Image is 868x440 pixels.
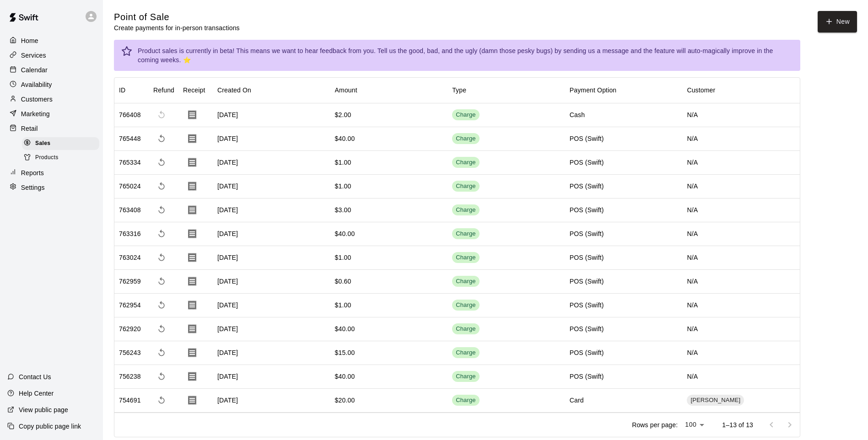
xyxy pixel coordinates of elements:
div: [DATE] [213,294,330,317]
div: N/A [682,222,800,246]
div: Charge [456,396,476,405]
span: Refund payment [153,297,170,313]
span: Refund payment [153,321,170,337]
div: Card [570,396,584,405]
p: Availability [21,80,52,89]
p: Reports [21,168,44,177]
div: $1.00 [335,182,351,191]
a: Settings [7,181,96,194]
button: Download Receipt [183,129,201,148]
button: Download Receipt [183,343,201,362]
button: Download Receipt [183,201,201,219]
div: Created On [217,77,251,103]
div: POS (Swift) [570,134,604,143]
span: Refund payment [153,249,170,266]
button: Download Receipt [183,296,201,314]
div: $3.00 [335,205,351,215]
div: Availability [7,78,96,91]
span: Sales [35,139,50,148]
div: 763024 [119,253,141,262]
a: Services [7,48,96,62]
div: Type [452,77,466,103]
p: Settings [21,183,45,192]
p: Create payments for in-person transactions [114,23,240,32]
div: Amount [335,77,357,103]
span: Refund payment [153,154,170,171]
div: 762954 [119,300,141,310]
div: Payment Option [570,77,617,103]
div: N/A [682,270,800,294]
div: 762920 [119,324,141,333]
div: POS (Swift) [570,253,604,262]
div: Charge [456,349,476,357]
div: Charge [456,301,476,310]
div: 763408 [119,205,141,215]
div: Cash [570,110,585,119]
div: Charge [456,277,476,286]
span: Refund payment [153,368,170,385]
div: [DATE] [213,270,330,294]
div: POS (Swift) [570,229,604,238]
span: Refund payment [153,344,170,361]
div: $15.00 [335,348,355,357]
div: [PERSON_NAME] [687,395,744,406]
div: [DATE] [213,103,330,127]
div: N/A [682,151,800,175]
p: Help Center [19,389,54,398]
div: Amount [330,77,448,103]
div: [DATE] [213,222,330,246]
div: POS (Swift) [570,158,604,167]
a: Calendar [7,63,96,77]
div: 754691 [119,396,141,405]
button: Download Receipt [183,320,201,338]
div: $40.00 [335,134,355,143]
div: 763316 [119,229,141,238]
div: $1.00 [335,253,351,262]
a: Reports [7,166,96,180]
div: N/A [682,341,800,365]
span: Cannot make a refund for non card payments [153,107,170,123]
div: ID [114,77,149,103]
div: $40.00 [335,372,355,381]
span: [PERSON_NAME] [687,396,744,405]
p: Retail [21,124,38,133]
div: Product sales is currently in beta! This means we want to hear feedback from you. Tell us the goo... [138,43,793,68]
div: Charge [456,111,476,119]
div: Charge [456,230,476,238]
div: Receipt [183,77,205,103]
div: Payment Option [565,77,683,103]
div: $1.00 [335,158,351,167]
div: 765334 [119,158,141,167]
div: $0.60 [335,277,351,286]
p: View public page [19,405,68,414]
div: POS (Swift) [570,324,604,333]
button: Download Receipt [183,153,201,172]
p: Rows per page: [632,420,678,429]
div: 756243 [119,348,141,357]
div: Customers [7,92,96,106]
div: POS (Swift) [570,205,604,215]
div: 756238 [119,372,141,381]
a: sending us a message [563,47,629,54]
div: $40.00 [335,229,355,238]
div: Charge [456,372,476,381]
p: Marketing [21,109,50,118]
div: [DATE] [213,199,330,222]
div: 100 [681,418,707,431]
div: POS (Swift) [570,300,604,310]
button: Download Receipt [183,248,201,267]
a: Home [7,34,96,48]
a: Marketing [7,107,96,121]
p: Customers [21,95,53,104]
div: Charge [456,158,476,167]
button: Download Receipt [183,272,201,290]
div: N/A [682,246,800,270]
div: 762959 [119,277,141,286]
div: [DATE] [213,341,330,365]
div: Receipt [178,77,213,103]
div: Customer [682,77,800,103]
div: $1.00 [335,300,351,310]
div: Retail [7,122,96,135]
